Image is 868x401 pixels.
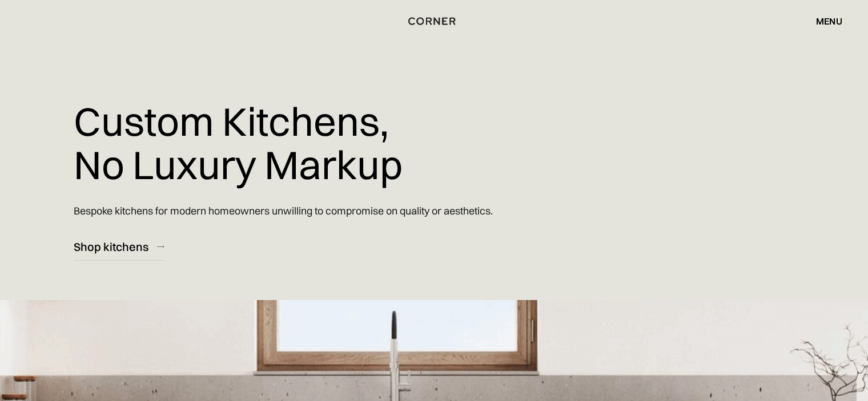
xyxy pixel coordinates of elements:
div: Shop kitchens [74,239,148,254]
p: Bespoke kitchens for modern homeowners unwilling to compromise on quality or aesthetics. [74,195,493,227]
a: home [404,14,464,29]
h1: Custom Kitchens, No Luxury Markup [74,91,403,195]
a: Shop kitchens [74,233,164,261]
div: menu [805,11,842,31]
div: menu [816,17,842,26]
